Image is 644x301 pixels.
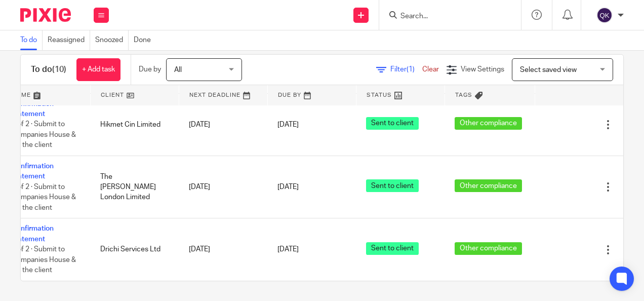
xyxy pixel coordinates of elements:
[76,58,120,81] a: + Add task
[461,66,504,73] span: View Settings
[179,93,267,156] td: [DATE]
[596,7,613,23] img: svg%3E
[422,66,439,73] a: Clear
[12,121,76,149] span: 1 of 2 · Submit to Companies House & Bill the client
[399,12,491,21] input: Search
[52,65,66,73] span: (10)
[134,30,156,50] a: Done
[12,225,54,242] a: Confirmation statement
[455,117,522,130] span: Other compliance
[12,163,54,180] a: Confirmation statement
[90,218,179,281] td: Drichi Services Ltd
[12,100,54,118] a: Confirmation statement
[277,121,299,128] span: [DATE]
[366,242,419,255] span: Sent to client
[366,117,419,130] span: Sent to client
[20,30,43,50] a: To do
[12,246,76,274] span: 1 of 2 · Submit to Companies House & Bill the client
[95,30,129,50] a: Snoozed
[455,242,522,255] span: Other compliance
[179,156,267,218] td: [DATE]
[455,179,522,192] span: Other compliance
[455,92,472,98] span: Tags
[179,218,267,281] td: [DATE]
[20,8,71,22] img: Pixie
[390,66,422,73] span: Filter
[277,183,299,191] span: [DATE]
[48,30,90,50] a: Reassigned
[520,66,577,73] span: Select saved view
[366,179,419,192] span: Sent to client
[31,64,66,75] h1: To do
[90,93,179,156] td: Hikmet Cin Limited
[174,66,182,73] span: All
[407,66,415,73] span: (1)
[12,183,76,211] span: 1 of 2 · Submit to Companies House & Bill the client
[139,64,161,74] p: Due by
[277,246,299,253] span: [DATE]
[90,156,179,218] td: The [PERSON_NAME] London Limited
